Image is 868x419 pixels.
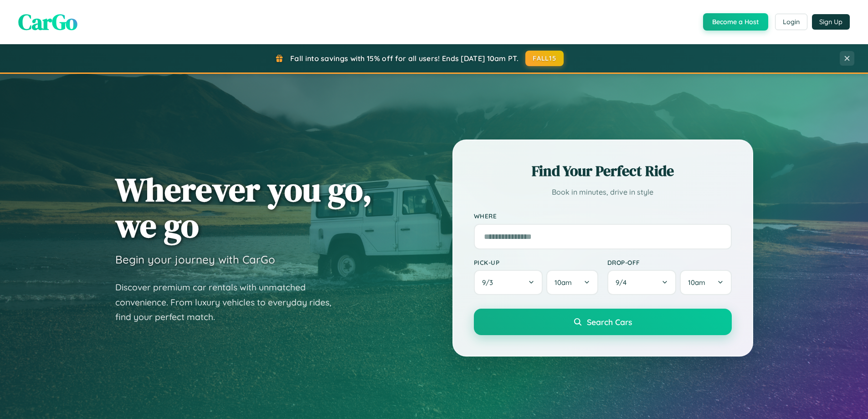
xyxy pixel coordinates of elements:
[812,14,850,30] button: Sign Up
[546,270,598,295] button: 10am
[474,309,732,335] button: Search Cars
[775,14,807,30] button: Login
[680,270,731,295] button: 10am
[290,54,519,63] span: Fall into savings with 15% off for all users! Ends [DATE] 10am PT.
[482,278,498,287] span: 9 / 3
[688,278,705,287] span: 10am
[474,161,732,181] h2: Find Your Perfect Ride
[525,51,564,66] button: FALL15
[703,13,768,31] button: Become a Host
[555,278,572,287] span: 10am
[474,259,598,266] label: Pick-up
[115,280,343,325] p: Discover premium car rentals with unmatched convenience. From luxury vehicles to everyday rides, ...
[474,212,732,220] label: Where
[607,259,732,266] label: Drop-off
[616,278,631,287] span: 9 / 4
[587,317,632,327] span: Search Cars
[474,270,543,295] button: 9/3
[607,270,677,295] button: 9/4
[115,171,372,243] h1: Wherever you go, we go
[18,7,77,37] span: CarGo
[474,186,732,199] p: Book in minutes, drive in style
[115,253,275,266] h3: Begin your journey with CarGo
